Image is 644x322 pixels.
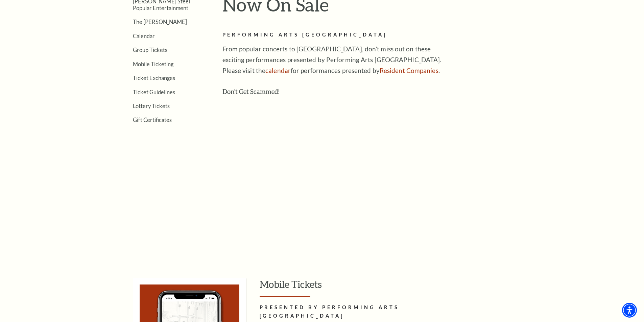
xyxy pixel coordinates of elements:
a: calendar [265,67,291,74]
a: The [PERSON_NAME] [133,19,187,25]
p: From popular concerts to [GEOGRAPHIC_DATA], don't miss out on these exciting performances present... [222,44,442,76]
a: Resident Companies [380,67,438,74]
div: Accessibility Menu [622,303,637,318]
h2: Performing Arts [GEOGRAPHIC_DATA] [222,31,442,39]
a: Ticket Exchanges [133,75,175,81]
a: Gift Certificates [133,117,172,123]
a: Group Tickets [133,47,167,53]
h2: PRESENTED BY PERFORMING ARTS [GEOGRAPHIC_DATA] [260,303,479,320]
h3: Mobile Tickets [260,278,532,297]
a: Mobile Ticketing [133,61,173,67]
h3: Don't Get Scammed! [222,86,442,97]
iframe: Don't get scammed! Buy your Bass Hall tickets directly from Bass Hall! [222,100,442,212]
a: Ticket Guidelines [133,89,175,95]
a: Calendar [133,33,155,39]
a: Lottery Tickets [133,103,170,109]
